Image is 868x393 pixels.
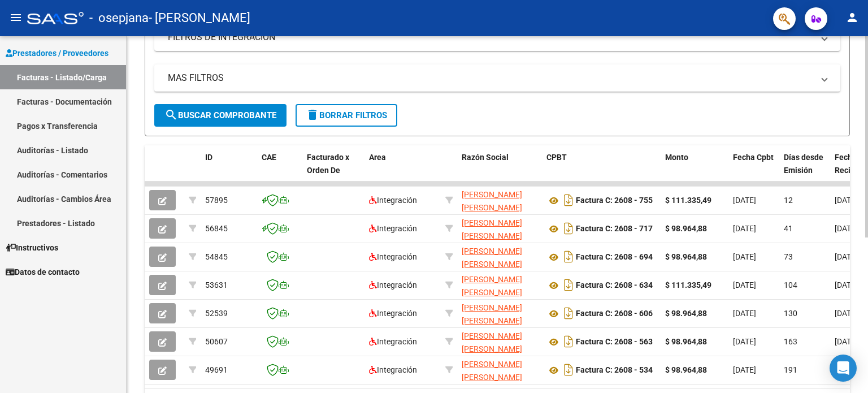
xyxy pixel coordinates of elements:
[296,104,397,127] button: Borrar Filtros
[733,196,756,205] span: [DATE]
[462,190,522,212] span: [PERSON_NAME] [PERSON_NAME]
[733,280,756,290] span: [DATE]
[462,330,537,353] div: 27958810925
[164,110,276,120] span: Buscar Comprobante
[835,196,858,205] span: [DATE]
[262,153,276,162] span: CAE
[205,280,228,290] span: 53631
[6,241,58,254] span: Instructivos
[201,145,257,195] datatable-header-cell: ID
[665,280,711,290] strong: $ 111.335,49
[784,153,823,175] span: Días desde Emisión
[369,337,417,346] span: Integración
[369,196,417,205] span: Integración
[462,331,522,353] span: [PERSON_NAME] [PERSON_NAME]
[728,145,779,195] datatable-header-cell: Fecha Cpbt
[665,337,707,346] strong: $ 98.964,88
[733,153,774,162] span: Fecha Cpbt
[561,332,576,351] i: Descargar documento
[462,217,537,240] div: 27958810925
[835,309,858,318] span: [DATE]
[462,188,537,212] div: 27958810925
[665,252,707,261] strong: $ 98.964,88
[6,47,108,59] span: Prestadores / Proveedores
[733,365,756,374] span: [DATE]
[784,196,793,205] span: 12
[205,224,228,233] span: 56845
[462,153,509,162] span: Razón Social
[154,24,840,51] mat-expansion-panel-header: FILTROS DE INTEGRACION
[576,309,653,318] strong: Factura C: 2608 - 606
[661,145,728,195] datatable-header-cell: Monto
[364,145,441,195] datatable-header-cell: Area
[154,104,287,127] button: Buscar Comprobante
[733,337,756,346] span: [DATE]
[665,196,711,205] strong: $ 111.335,49
[462,273,537,297] div: 27958810925
[205,153,212,162] span: ID
[307,153,349,175] span: Facturado x Orden De
[546,153,567,162] span: CPBT
[542,145,661,195] datatable-header-cell: CPBT
[784,337,797,346] span: 163
[369,252,417,261] span: Integración
[9,11,23,24] mat-icon: menu
[205,252,228,261] span: 54845
[665,153,688,162] span: Monto
[462,247,522,269] span: [PERSON_NAME] [PERSON_NAME]
[845,11,859,24] mat-icon: person
[306,108,319,122] mat-icon: delete
[462,218,522,240] span: [PERSON_NAME] [PERSON_NAME]
[779,145,830,195] datatable-header-cell: Días desde Emisión
[665,309,707,318] strong: $ 98.964,88
[369,153,386,162] span: Area
[665,365,707,374] strong: $ 98.964,88
[561,276,576,294] i: Descargar documento
[462,358,537,382] div: 27958810925
[561,304,576,322] i: Descargar documento
[164,108,178,122] mat-icon: search
[784,224,793,233] span: 41
[462,245,537,269] div: 27958810925
[306,110,387,120] span: Borrar Filtros
[462,303,522,325] span: [PERSON_NAME] [PERSON_NAME]
[369,365,417,374] span: Integración
[462,275,522,297] span: [PERSON_NAME] [PERSON_NAME]
[561,191,576,209] i: Descargar documento
[784,252,793,261] span: 73
[168,72,813,84] mat-panel-title: MAS FILTROS
[369,309,417,318] span: Integración
[576,338,653,347] strong: Factura C: 2608 - 563
[205,365,228,374] span: 49691
[149,6,250,31] span: - [PERSON_NAME]
[462,360,522,382] span: [PERSON_NAME] [PERSON_NAME]
[369,224,417,233] span: Integración
[561,219,576,237] i: Descargar documento
[457,145,542,195] datatable-header-cell: Razón Social
[154,64,840,92] mat-expansion-panel-header: MAS FILTROS
[835,337,858,346] span: [DATE]
[835,280,858,290] span: [DATE]
[205,196,228,205] span: 57895
[257,145,302,195] datatable-header-cell: CAE
[835,153,866,175] span: Fecha Recibido
[302,145,364,195] datatable-header-cell: Facturado x Orden De
[205,309,228,318] span: 52539
[733,252,756,261] span: [DATE]
[784,309,797,318] span: 130
[369,280,417,290] span: Integración
[462,301,537,325] div: 27958810925
[784,365,797,374] span: 191
[665,224,707,233] strong: $ 98.964,88
[561,248,576,266] i: Descargar documento
[830,355,857,382] div: Open Intercom Messenger
[576,224,653,234] strong: Factura C: 2608 - 717
[576,366,653,375] strong: Factura C: 2608 - 534
[576,253,653,262] strong: Factura C: 2608 - 694
[733,224,756,233] span: [DATE]
[89,6,149,31] span: - osepjana
[205,337,228,346] span: 50607
[576,281,653,290] strong: Factura C: 2608 - 634
[733,309,756,318] span: [DATE]
[576,196,653,205] strong: Factura C: 2608 - 755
